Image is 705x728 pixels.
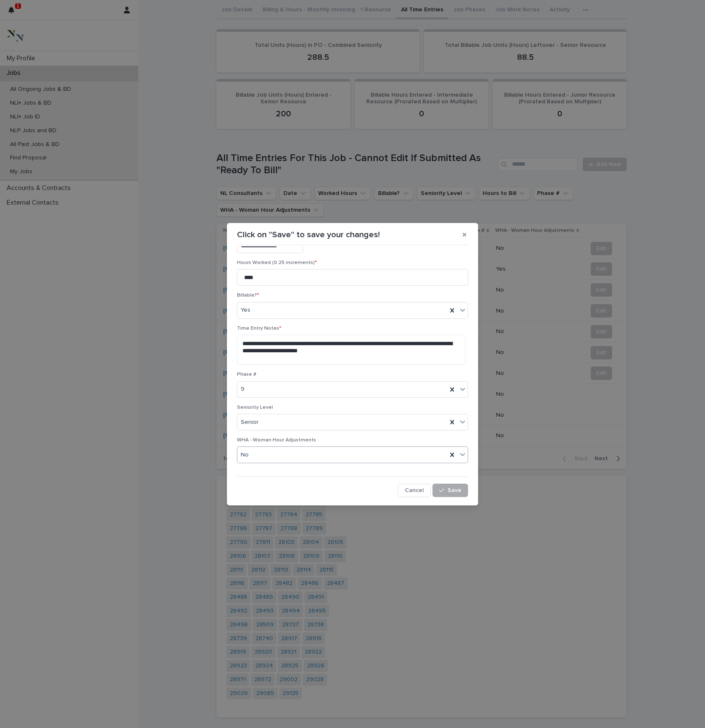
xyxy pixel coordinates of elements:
[241,418,259,427] span: Senior
[237,293,259,298] span: Billable?
[237,405,273,410] span: Seniority Level
[237,260,317,265] span: Hours Worked (0.25 increments)
[432,484,468,497] button: Save
[241,306,250,315] span: Yes
[241,385,244,394] span: 9
[237,326,281,331] span: Time Entry Notes
[448,487,461,493] span: Save
[237,230,380,240] p: Click on "Save" to save your changes!
[241,451,249,459] span: No
[237,372,256,377] span: Phase #
[405,487,424,493] span: Cancel
[237,438,316,443] span: WHA - Woman Hour Adjustments
[398,484,431,497] button: Cancel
